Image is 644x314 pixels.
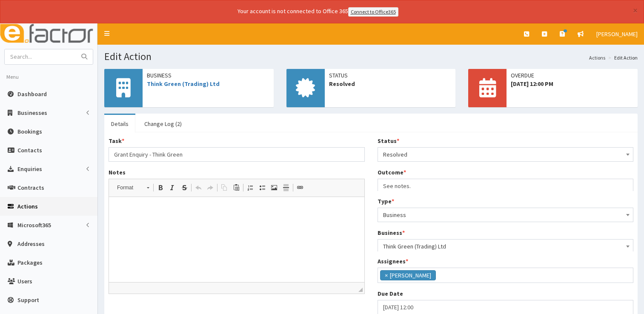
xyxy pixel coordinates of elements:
span: Resolved [378,147,634,162]
span: Think Green (Trading) Ltd [383,240,628,252]
a: Link (Ctrl+L) [294,182,306,193]
li: Paul Slade [380,270,436,280]
a: Strike Through [178,182,190,193]
label: Outcome [378,168,406,177]
h1: Edit Action [104,51,638,62]
label: Due Date [378,289,403,298]
span: Dashboard [17,90,47,98]
span: OVERDUE [511,71,633,80]
span: Drag to resize [358,288,363,292]
label: Assignees [378,257,408,265]
span: Resolved [383,148,628,160]
label: Task [109,137,124,145]
span: Business [383,209,628,221]
span: Bookings [17,128,42,135]
span: Microsoft365 [17,221,51,229]
span: Addresses [17,240,45,248]
span: Support [17,296,39,304]
a: Insert/Remove Bulleted List [256,182,268,193]
a: Copy (Ctrl+C) [218,182,230,193]
span: Business [147,71,269,80]
a: Redo (Ctrl+Y) [204,182,216,193]
span: [DATE] 12:00 PM [511,80,633,88]
span: Status [329,71,452,80]
a: Actions [589,54,605,61]
a: Change Log (2) [137,115,189,133]
span: Businesses [17,109,47,117]
iframe: Rich Text Editor, notes [109,197,364,282]
label: Business [378,228,405,237]
a: [PERSON_NAME] [590,23,644,45]
a: Paste (Ctrl+V) [230,182,242,193]
a: Undo (Ctrl+Z) [192,182,204,193]
a: Image [268,182,280,193]
label: Type [378,197,394,206]
span: Packages [17,259,43,266]
span: Resolved [329,80,452,88]
div: Your account is not connected to Office 365 [69,7,567,17]
span: Think Green (Trading) Ltd [378,239,634,254]
a: Details [104,115,135,133]
span: Actions [17,203,38,210]
span: Enquiries [17,165,42,173]
button: × [633,6,638,15]
label: Status [378,137,399,145]
span: Users [17,277,32,285]
li: Edit Action [606,54,638,61]
a: Think Green (Trading) Ltd [147,80,220,88]
label: Notes [109,168,126,177]
a: Connect to Office365 [348,7,398,17]
span: Contracts [17,184,44,191]
span: Business [378,208,634,222]
a: Format [112,182,154,194]
input: Search... [5,49,76,64]
span: [PERSON_NAME] [596,30,638,38]
span: Contacts [17,146,42,154]
span: Format [113,182,143,193]
a: Insert/Remove Numbered List [244,182,256,193]
span: × [385,271,388,280]
a: Bold (Ctrl+B) [155,182,166,193]
a: Italic (Ctrl+I) [166,182,178,193]
a: Insert Horizontal Line [280,182,292,193]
